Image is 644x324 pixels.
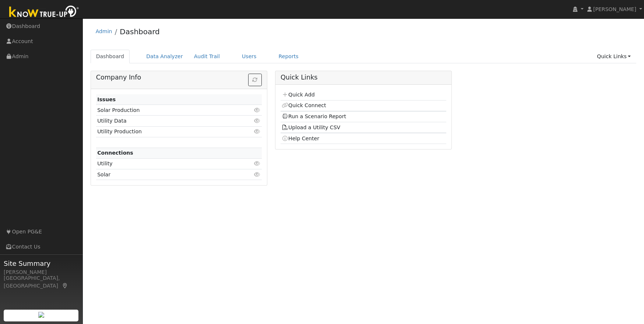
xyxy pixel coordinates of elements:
span: Site Summary [4,258,79,268]
h5: Quick Links [281,74,446,81]
a: Dashboard [120,27,160,36]
td: Solar [96,169,235,180]
a: Run a Scenario Report [282,113,346,119]
a: Audit Trail [189,50,225,63]
a: Quick Links [591,50,636,63]
a: Admin [96,28,112,34]
img: Know True-Up [6,4,83,21]
div: [GEOGRAPHIC_DATA], [GEOGRAPHIC_DATA] [4,274,79,290]
i: Click to view [254,161,261,166]
img: retrieve [38,312,44,318]
div: [PERSON_NAME] [4,268,79,276]
td: Utility Production [96,126,235,137]
i: Click to view [254,118,261,123]
a: Data Analyzer [141,50,189,63]
i: Click to view [254,129,261,134]
td: Utility Data [96,116,235,126]
td: Solar Production [96,105,235,116]
a: Help Center [282,135,319,141]
a: Reports [273,50,304,63]
h5: Company Info [96,74,262,81]
td: Utility [96,158,235,169]
i: Click to view [254,172,261,177]
a: Quick Connect [282,102,326,108]
a: Map [62,283,68,289]
a: Quick Add [282,92,314,98]
a: Users [236,50,262,63]
span: [PERSON_NAME] [593,6,636,12]
strong: Issues [97,96,116,102]
strong: Connections [97,150,133,156]
a: Dashboard [91,50,130,63]
i: Click to view [254,108,261,113]
a: Upload a Utility CSV [282,124,340,130]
